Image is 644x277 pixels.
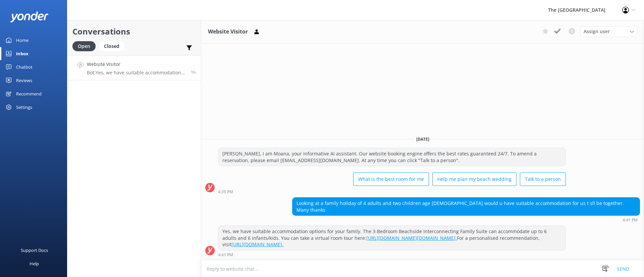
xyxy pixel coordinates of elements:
a: [URL][DOMAIN_NAME][DOMAIN_NAME]. [366,235,457,241]
div: Settings [16,100,32,114]
strong: 4:41 PM [623,218,638,222]
a: Open [72,42,99,50]
h2: Conversations [72,25,196,38]
div: Home [16,33,29,47]
img: yonder-white-logo.png [10,11,49,22]
div: Recommend [16,87,42,100]
div: Oct 01 2025 04:39pm (UTC -10:00) Pacific/Honolulu [218,189,566,194]
div: Inbox [16,47,29,60]
div: Support Docs [21,244,48,257]
div: Chatbot [16,60,33,74]
div: Reviews [16,74,32,87]
div: Closed [99,41,124,51]
span: Oct 01 2025 04:41pm (UTC -10:00) Pacific/Honolulu [191,69,196,75]
div: Open [72,41,96,51]
a: Website VisitorBot:Yes, we have suitable accommodation options for your family. The 3-Bedroom Bea... [67,55,201,80]
p: Bot: Yes, we have suitable accommodation options for your family. The 3-Bedroom Beachside Interco... [87,70,186,76]
div: [PERSON_NAME], I am Moana, your informative AI assistant. Our website booking engine offers the b... [218,148,566,166]
div: Oct 01 2025 04:41pm (UTC -10:00) Pacific/Honolulu [292,217,640,222]
h4: Website Visitor [87,61,186,68]
button: What is the best room for me [353,172,429,186]
a: Closed [99,42,128,50]
strong: 4:39 PM [218,190,233,194]
span: [DATE] [412,136,433,142]
a: [URL][DOMAIN_NAME]. [231,241,283,248]
div: Help [30,257,39,270]
strong: 4:41 PM [218,253,233,257]
button: Talk to a person [520,172,566,186]
div: Yes, we have suitable accommodation options for your family. The 3-Bedroom Beachside Interconnect... [218,226,566,250]
h3: Website Visitor [208,27,248,36]
div: Oct 01 2025 04:41pm (UTC -10:00) Pacific/Honolulu [218,252,566,257]
button: Help me plan my beach wedding [432,172,517,186]
div: Assign User [580,26,637,37]
div: Looking at a family holiday of 4 adults and two children age [DEMOGRAPHIC_DATA] would u have suit... [292,198,640,215]
span: Assign user [584,28,610,35]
